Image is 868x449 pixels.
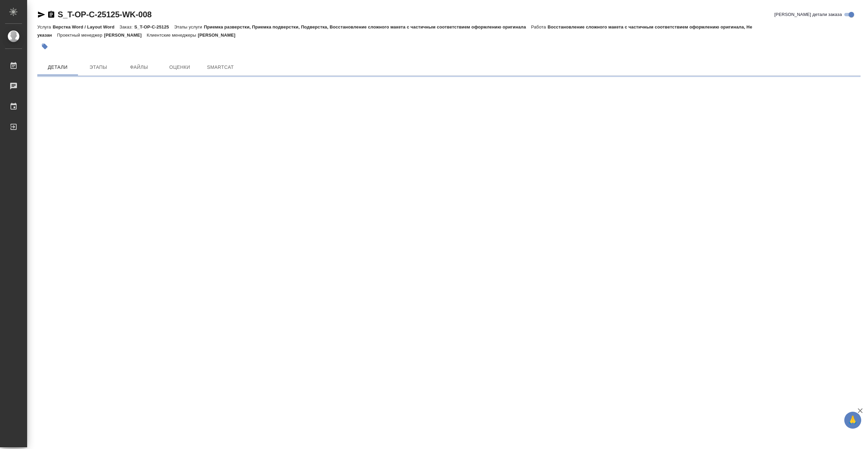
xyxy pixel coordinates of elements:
[204,63,237,72] span: SmartCat
[41,63,74,72] span: Детали
[163,63,196,72] span: Оценки
[174,24,204,30] p: Этапы услуги
[774,11,842,18] span: [PERSON_NAME] детали заказа
[123,63,155,72] span: Файлы
[120,24,134,30] p: Заказ:
[844,412,861,429] button: 🙏
[58,10,152,19] a: S_T-OP-C-25125-WK-008
[53,24,119,30] p: Верстка Word / Layout Word
[57,33,104,38] p: Проектный менеджер
[104,33,147,38] p: [PERSON_NAME]
[531,24,548,30] p: Работа
[147,33,198,38] p: Клиентские менеджеры
[37,11,45,19] button: Скопировать ссылку для ЯМессенджера
[198,33,240,38] p: [PERSON_NAME]
[134,24,174,30] p: S_T-OP-C-25125
[37,24,53,30] p: Услуга
[82,63,115,72] span: Этапы
[47,11,55,19] button: Скопировать ссылку
[37,39,52,54] button: Добавить тэг
[847,413,859,427] span: 🙏
[204,24,531,30] p: Приемка разверстки, Приемка подверстки, Подверстка, Восстановление сложного макета с частичным со...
